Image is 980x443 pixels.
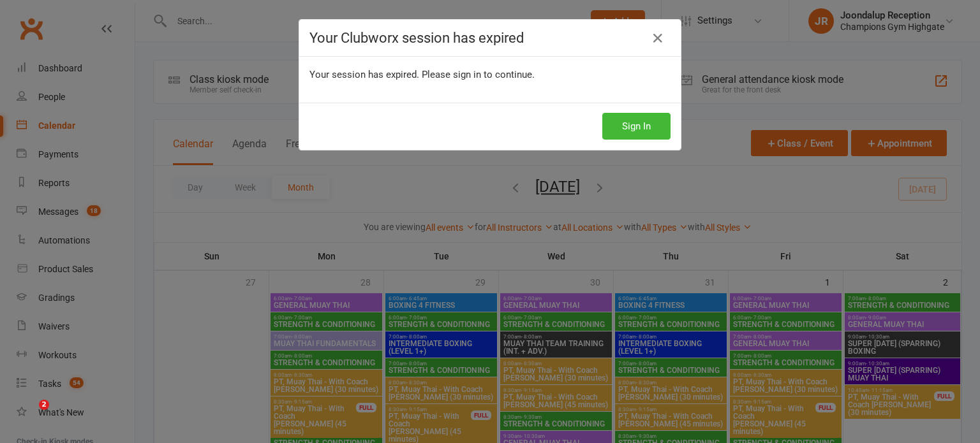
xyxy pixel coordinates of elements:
iframe: Intercom live chat [13,400,43,430]
a: Close [648,28,668,48]
span: Your session has expired. Please sign in to continue. [309,69,535,80]
h4: Your Clubworx session has expired [309,30,671,46]
button: Sign In [602,113,671,140]
span: 2 [39,400,49,410]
